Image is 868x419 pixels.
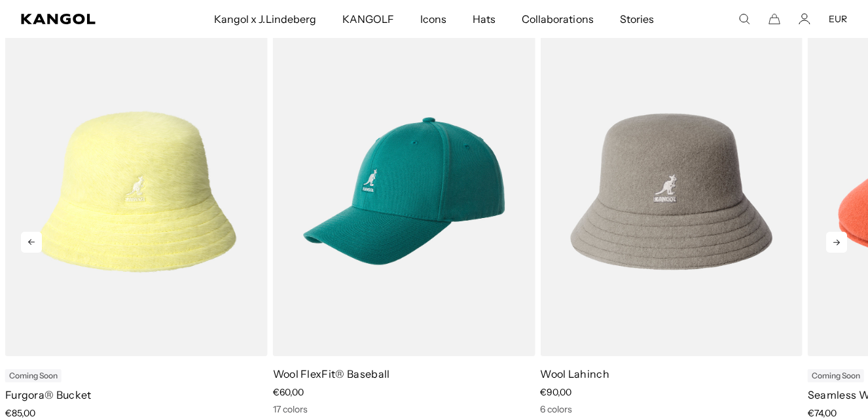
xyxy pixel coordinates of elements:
div: 17 colors [273,403,535,415]
summary: Search here [738,13,750,25]
p: Wool Lahinch [540,367,803,381]
img: color-butter-chiffon [5,27,268,356]
span: €90,00 [540,386,571,398]
span: €85,00 [5,407,35,419]
div: 6 colors [540,403,803,415]
p: Wool FlexFit® Baseball [273,367,535,381]
div: Coming Soon [808,369,864,382]
img: color-warm-grey [540,27,803,356]
span: €60,00 [273,386,304,398]
div: Coming Soon [5,369,62,382]
a: Kangol [21,14,141,24]
button: EUR [829,13,847,25]
span: €74,00 [808,407,837,419]
a: Account [799,13,810,25]
button: Cart [769,13,780,25]
img: color-fanfare [273,27,535,356]
p: Furgora® Bucket [5,388,268,402]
